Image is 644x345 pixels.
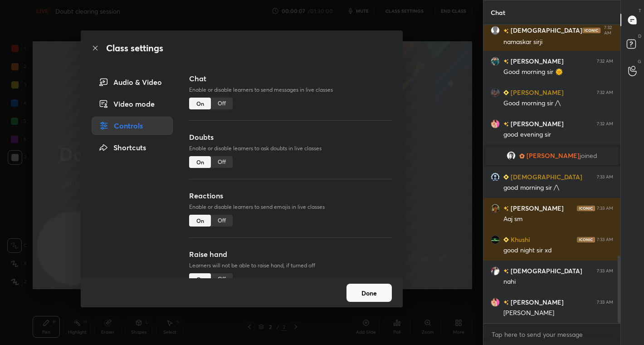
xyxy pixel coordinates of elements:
div: On [189,273,211,285]
div: [PERSON_NAME] [503,309,613,318]
h6: [DEMOGRAPHIC_DATA] [509,172,582,182]
div: Video mode [92,95,173,113]
h6: [PERSON_NAME] [509,56,564,66]
div: 7:33 AM [597,300,613,305]
img: c8d6d38d0aed43b1ae1b7eda12e83c87.jpg [491,57,500,66]
div: nahi [503,277,613,286]
div: Off [211,273,233,285]
div: good evening sir [503,130,613,139]
div: Off [211,98,233,109]
div: namaskar sirji [503,38,613,47]
img: no-rating-badge.077c3623.svg [503,122,509,127]
img: 3456d9e840ae49c7ad2ec036e70332c3.jpg [491,88,500,97]
div: 7:33 AM [597,268,613,274]
div: Shortcuts [92,138,173,157]
img: no-rating-badge.077c3623.svg [503,206,509,211]
img: b2e4986dd16946e5ba1b68d644ff1f38.jpg [491,172,500,182]
div: 7:33 AM [597,206,613,211]
p: Enable or disable learners to send emojis in live classes [189,203,391,211]
h6: [PERSON_NAME] [509,119,564,128]
img: Learner_Badge_beginner_1_8b307cf2a0.svg [503,90,509,95]
div: Off [211,215,233,227]
p: Enable or disable learners to ask doubts in live classes [189,144,391,153]
div: 7:33 AM [597,237,613,242]
img: Learner_Badge_beginner_1_8b307cf2a0.svg [503,174,509,180]
h6: [PERSON_NAME] [509,203,564,213]
img: c2501cec26454372971c13593c7e264e.jpg [507,151,516,160]
img: no-rating-badge.077c3623.svg [503,29,509,34]
div: good night sir xd [503,246,613,255]
img: no-rating-badge.077c3623.svg [503,300,509,305]
h3: Reactions [189,190,391,201]
h6: Khushi [509,235,530,244]
h2: Class settings [106,41,163,55]
h6: [DEMOGRAPHIC_DATA] [509,266,582,276]
div: 7:32 AM [602,25,613,36]
div: Good morning sir 🌞 [503,68,613,77]
span: joined [580,152,597,159]
img: default.png [491,26,500,35]
div: Off [211,156,233,168]
span: [PERSON_NAME] [527,152,580,159]
p: D [638,33,641,39]
div: On [189,156,211,168]
h3: Doubts [189,132,391,143]
div: Good morning sir /\ [503,99,613,108]
div: good morning sir /\ [503,183,613,192]
h3: Raise hand [189,249,391,260]
img: iconic-dark.1390631f.png [577,237,595,242]
button: Done [346,284,392,302]
img: iconic-dark.1390631f.png [582,28,600,33]
div: Controls [92,117,173,135]
p: T [639,7,641,14]
div: 7:32 AM [597,90,613,95]
img: Learner_Badge_hustler_a18805edde.svg [519,153,525,159]
h6: [DEMOGRAPHIC_DATA] [509,26,582,35]
img: fcf13e04668248e8b319f3a4e7731a3b.jpg [491,204,500,213]
h6: [PERSON_NAME] [509,88,564,97]
img: iconic-dark.1390631f.png [577,206,595,211]
h3: Chat [189,73,391,84]
div: 7:32 AM [597,121,613,127]
div: On [189,98,211,109]
img: effcba6821c746e3b0821d37cec714d1.jpg [491,266,500,276]
img: 5d177d4d385042bd9dd0e18a1f053975.jpg [491,119,500,128]
p: Chat [483,0,512,25]
img: Learner_Badge_beginner_1_8b307cf2a0.svg [503,237,509,242]
img: no-rating-badge.077c3623.svg [503,59,509,64]
img: 24598cd4ed584a2190ea2b1b9357591a.png [491,235,500,244]
div: grid [483,25,620,323]
div: Audio & Video [92,73,173,91]
div: 7:33 AM [597,174,613,180]
p: Enable or disable learners to send messages in live classes [189,86,391,94]
img: no-rating-badge.077c3623.svg [503,269,509,274]
h6: [PERSON_NAME] [509,297,564,307]
img: 5d177d4d385042bd9dd0e18a1f053975.jpg [491,298,500,307]
div: 7:32 AM [597,59,613,64]
div: Aaj sm [503,215,613,224]
div: On [189,215,211,227]
p: G [638,58,641,65]
p: Learners will not be able to raise hand, if turned off [189,261,391,270]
